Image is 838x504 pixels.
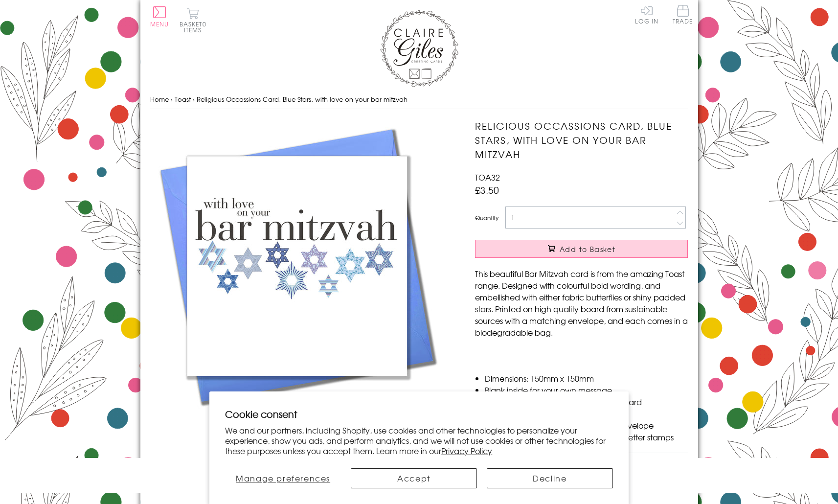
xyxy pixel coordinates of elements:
img: Claire Giles Greetings Cards [380,10,458,87]
label: Quantity [475,213,498,222]
p: We and our partners, including Shopify, use cookies and other technologies to personalize your ex... [225,425,613,456]
span: Add to Basket [560,244,615,254]
span: Manage preferences [236,472,330,484]
p: This beautiful Bar Mitzvah card is from the amazing Toast range. Designed with colourful bold wor... [475,268,688,338]
span: › [193,94,195,104]
button: Accept [351,468,477,488]
a: Toast [175,94,191,104]
button: Decline [487,468,613,488]
span: TOA32 [475,171,500,183]
a: Privacy Policy [441,445,492,457]
button: Basket0 items [180,8,206,33]
button: Add to Basket [475,240,688,258]
button: Manage preferences [225,468,341,488]
nav: breadcrumbs [150,90,688,110]
span: › [171,94,173,104]
button: Menu [150,6,169,27]
span: Trade [673,5,693,24]
span: Menu [150,20,169,28]
span: 0 items [184,20,206,34]
li: Dimensions: 150mm x 150mm [485,372,688,384]
img: Religious Occassions Card, Blue Stars, with love on your bar mitzvah [150,119,444,412]
span: £3.50 [475,183,499,197]
h1: Religious Occassions Card, Blue Stars, with love on your bar mitzvah [475,119,688,161]
a: Log In [635,5,658,24]
li: Blank inside for your own message [485,384,688,396]
span: Religious Occassions Card, Blue Stars, with love on your bar mitzvah [197,94,408,104]
a: Trade [673,5,693,26]
h2: Cookie consent [225,407,613,421]
a: Home [150,94,169,104]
